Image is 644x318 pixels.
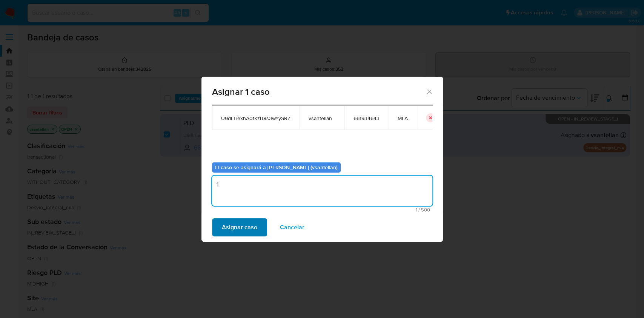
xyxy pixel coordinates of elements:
span: 661934643 [354,115,380,122]
span: Asignar 1 caso [212,87,426,96]
span: MLA [398,115,408,122]
span: vsantellan [309,115,335,122]
span: Cancelar [280,219,304,236]
b: El caso se asignará a [PERSON_NAME] (vsantellan) [215,164,338,171]
button: Asignar caso [212,218,267,236]
span: Asignar caso [222,219,257,236]
button: icon-button [426,113,435,122]
span: Máximo 500 caracteres [214,207,430,212]
button: Cancelar [270,218,314,236]
button: Cerrar ventana [426,88,432,95]
div: assign-modal [201,77,443,242]
textarea: 1 [212,176,432,206]
span: U9dLTiexhA0fKzB8s3wYySRZ [221,115,290,122]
